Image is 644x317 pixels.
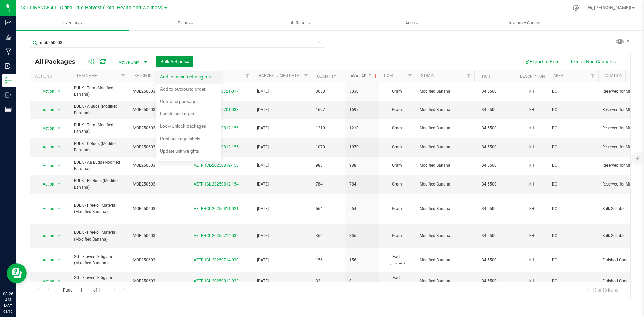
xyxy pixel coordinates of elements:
span: select [55,231,63,241]
span: All Packages [35,58,82,65]
span: 34.5500 [478,231,500,241]
button: Export to Excel [520,56,565,67]
a: Filter [587,70,598,82]
span: Modified Banana [420,125,470,131]
a: AZTRHCL-20250812-155 [194,145,239,149]
span: MOB250603 [133,162,175,169]
span: BULK - C Buds (Modified Banana) [74,141,125,153]
input: 1 [77,285,89,295]
a: AZTRHCL-20250813-033 [194,279,239,283]
a: Available [351,74,378,78]
span: BULK - Bb Buds (Modified Banana) [74,178,125,191]
span: MOB250603 [133,206,175,212]
div: I/H [519,106,544,114]
span: BULK - Aa Buds (Modified Banana) [74,159,125,172]
span: MOB250603 [133,181,175,188]
span: 1210 [349,125,375,131]
span: 3030 [349,88,375,95]
span: 1 - 13 of 13 items [581,285,624,295]
a: Plants [129,16,242,30]
a: AZTRHCL-20250811-021 [194,206,239,211]
span: [DATE] [257,88,308,95]
a: Strain [421,73,435,78]
span: Each [383,254,412,266]
span: DC [552,206,594,212]
button: Bulk Actions [156,56,193,67]
a: Area [553,73,563,78]
span: Bulk Actions [160,59,189,64]
span: [DATE] [257,107,308,113]
inline-svg: Reports [5,106,12,113]
span: MOB250603 [133,257,175,263]
a: AZTRHCL-20250714-032 [194,233,239,238]
div: I/H [519,205,544,213]
a: Location [604,73,623,78]
inline-svg: Analytics [5,19,12,26]
span: DC [552,257,594,263]
span: select [55,179,63,189]
span: [DATE] [257,162,308,169]
span: Audit [356,20,468,26]
a: Filter [463,70,474,82]
span: 156 [349,257,375,263]
span: 34.5500 [478,179,500,189]
a: AZTRHCL-20250714-030 [194,258,239,262]
span: BULK - Pre-Roll Material (Modified Banana) [74,202,125,215]
span: Action [37,255,55,265]
div: I/H [519,232,544,240]
span: MOB250603 [133,278,175,284]
span: 784 [349,181,375,188]
span: Modified Banana [420,88,470,95]
span: MOB250603 [133,125,175,131]
span: select [55,161,63,170]
span: DC [552,88,594,95]
span: Modified Banana [420,257,470,263]
span: 34.5500 [478,87,500,96]
div: I/H [519,162,544,169]
div: I/H [519,277,544,285]
span: Add to outbound order [160,86,206,92]
span: 32 [316,278,341,284]
div: Actions [35,74,67,79]
span: 156 [316,257,341,263]
div: I/H [519,180,544,188]
span: 1070 [316,144,341,150]
span: Update unit weights [160,148,199,154]
button: Receive Non-Cannabis [565,56,620,67]
span: Action [37,87,55,96]
span: 988 [316,162,341,169]
span: Page of 1 [57,285,106,295]
span: DC [552,278,594,284]
span: Modified Banana [420,206,470,212]
span: 564 [316,206,341,212]
a: AZTRHCL-20250721-017 [194,89,239,94]
span: [DATE] [257,233,308,239]
span: 1697 [349,107,375,113]
span: Locate packages [160,111,194,116]
p: (3.5 g ea.) [383,281,412,288]
span: Gram [383,206,412,212]
a: Filter [242,70,253,82]
a: Filter [118,70,129,82]
span: BULK - Trim (Modified Banana) [74,85,125,98]
span: MOB250603 [133,233,175,239]
span: DXR FINANCE 4 LLC dba True Harvest (Total Health and Wellness) [19,5,164,11]
span: Modified Banana [420,278,470,284]
span: Print package labels [160,136,200,141]
span: Combine packages [160,99,199,104]
span: 34.5500 [478,123,500,133]
span: 366 [316,233,341,239]
div: I/H [519,143,544,151]
span: DC [552,233,594,239]
inline-svg: Grow [5,34,12,41]
a: Inventory [16,16,129,30]
span: SG - Flower - 3.5g Jar (Modified Banana) [74,275,125,287]
span: BULK - A Buds (Modified Banana) [74,103,125,116]
span: Gram [383,107,412,113]
a: AZTRHCL-20250701-033 [194,107,239,112]
span: MOB250603 [133,107,175,113]
span: 3030 [316,88,341,95]
span: 34.5500 [478,161,500,170]
span: Plants [129,20,242,26]
span: Hi, [PERSON_NAME]! [588,5,631,10]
